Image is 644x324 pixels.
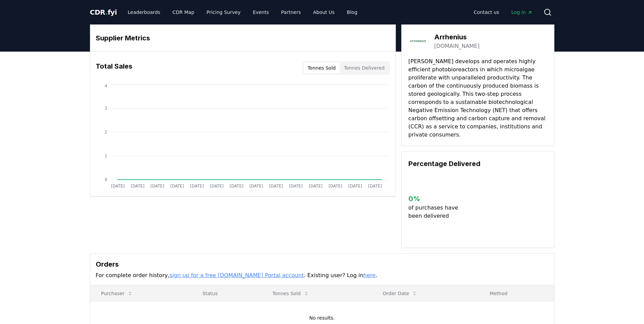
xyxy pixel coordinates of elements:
[169,272,304,278] a: sign up for a free [DOMAIN_NAME] Portal account
[105,154,107,158] tspan: 1
[408,159,547,169] h3: Percentage Delivered
[408,32,427,51] img: Arrhenius-logo
[90,8,117,16] span: CDR fyi
[484,290,548,297] p: Method
[150,184,164,188] tspan: [DATE]
[468,6,504,18] a: Contact us
[167,6,200,18] a: CDR Map
[309,184,323,188] tspan: [DATE]
[368,184,382,188] tspan: [DATE]
[267,287,314,300] button: Tonnes Sold
[308,6,340,18] a: About Us
[249,184,263,188] tspan: [DATE]
[506,6,538,18] a: Log in
[96,271,549,280] p: For complete order history, . Existing user? Log in .
[210,184,224,188] tspan: [DATE]
[105,84,107,88] tspan: 4
[122,6,166,18] a: Leaderboards
[190,184,204,188] tspan: [DATE]
[377,287,423,300] button: Order Date
[303,62,340,73] button: Tonnes Sold
[408,194,464,204] h3: 0 %
[340,62,389,73] button: Tonnes Delivered
[289,184,303,188] tspan: [DATE]
[468,6,538,18] nav: Main
[105,106,107,111] tspan: 3
[96,259,549,269] h3: Orders
[96,33,390,43] h3: Supplier Metrics
[96,287,138,300] button: Purchaser
[105,8,108,16] span: .
[408,204,464,220] p: of purchases have been delivered
[328,184,342,188] tspan: [DATE]
[201,6,246,18] a: Pricing Survey
[90,7,117,17] a: CDR.fyi
[269,184,283,188] tspan: [DATE]
[96,61,132,75] h3: Total Sales
[276,6,306,18] a: Partners
[363,272,375,278] a: here
[348,184,362,188] tspan: [DATE]
[247,6,274,18] a: Events
[130,184,144,188] tspan: [DATE]
[342,6,363,18] a: Blog
[229,184,243,188] tspan: [DATE]
[197,290,256,297] p: Status
[122,6,363,18] nav: Main
[511,9,532,16] span: Log in
[434,42,480,50] a: [DOMAIN_NAME]
[111,184,125,188] tspan: [DATE]
[434,32,480,42] h3: Arrhenius
[105,130,107,134] tspan: 2
[105,177,107,182] tspan: 0
[408,57,547,139] p: [PERSON_NAME] develops and operates highly efficient photobioreactors in which microalgae prolife...
[170,184,184,188] tspan: [DATE]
